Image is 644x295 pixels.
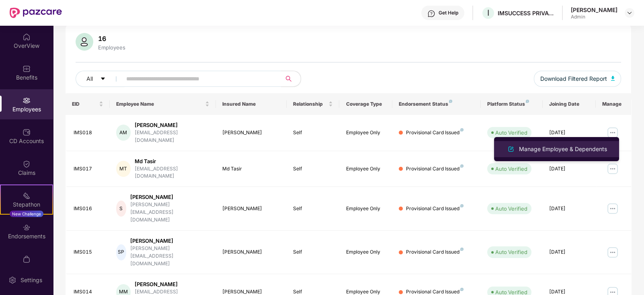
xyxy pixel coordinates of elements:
[346,248,386,256] div: Employee Only
[23,128,31,136] img: svg+xml;base64,PHN2ZyBpZD0iQ0RfQWNjb3VudHMiIGRhdGEtbmFtZT0iQ0QgQWNjb3VudHMiIHhtbG5zPSJodHRwOi8vd3...
[135,158,209,165] div: Md Tasir
[74,248,103,256] div: IMS015
[8,276,16,284] img: svg+xml;base64,PHN2ZyBpZD0iU2V0dGluZy0yMHgyMCIgeG1sbnM9Imh0dHA6Ly93d3cudzMub3JnLzIwMDAvc3ZnIiB3aW...
[460,204,464,207] img: svg+xml;base64,PHN2ZyB4bWxucz0iaHR0cDovL3d3dy53My5vcmcvMjAwMC9zdmciIHdpZHRoPSI4IiBoZWlnaHQ9IjgiIH...
[626,10,633,16] img: svg+xml;base64,PHN2ZyBpZD0iRHJvcGRvd24tMzJ4MzIiIHhtbG5zPSJodHRwOi8vd3d3LnczLm9yZy8yMDAwL3N2ZyIgd2...
[135,129,209,144] div: [EMAIL_ADDRESS][DOMAIN_NAME]
[406,205,464,213] div: Provisional Card Issued
[23,223,31,231] img: svg+xml;base64,PHN2ZyBpZD0iRW5kb3JzZW1lbnRzIiB4bWxucz0iaHR0cDovL3d3dy53My5vcmcvMjAwMC9zdmciIHdpZH...
[74,129,103,137] div: IMS018
[23,65,31,73] img: svg+xml;base64,PHN2ZyBpZD0iQmVuZWZpdHMiIHhtbG5zPSJodHRwOi8vd3d3LnczLm9yZy8yMDAwL3N2ZyIgd2lkdGg9Ij...
[293,165,333,173] div: Self
[135,281,209,288] div: [PERSON_NAME]
[399,101,474,107] div: Endorsement Status
[72,101,97,107] span: EID
[66,93,110,115] th: EID
[222,248,280,256] div: [PERSON_NAME]
[287,93,340,115] th: Relationship
[460,164,464,168] img: svg+xml;base64,PHN2ZyB4bWxucz0iaHR0cDovL3d3dy53My5vcmcvMjAwMC9zdmciIHdpZHRoPSI4IiBoZWlnaHQ9IjgiIH...
[606,126,619,139] img: manageButton
[74,205,103,213] div: IMS016
[116,125,131,141] div: AM
[116,201,127,217] div: S
[611,76,615,81] img: svg+xml;base64,PHN2ZyB4bWxucz0iaHR0cDovL3d3dy53My5vcmcvMjAwMC9zdmciIHhtbG5zOnhsaW5rPSJodHRwOi8vd3...
[110,93,216,115] th: Employee Name
[116,101,203,107] span: Employee Name
[86,74,93,83] span: All
[346,205,386,213] div: Employee Only
[116,161,131,177] div: MT
[10,211,43,217] div: New Challenge
[346,165,386,173] div: Employee Only
[74,165,103,173] div: IMS017
[100,76,106,82] span: caret-down
[606,246,619,259] img: manageButton
[23,255,31,263] img: svg+xml;base64,PHN2ZyBpZD0iTXlfT3JkZXJzIiBkYXRhLW5hbWU9Ik15IE9yZGVycyIgeG1sbnM9Imh0dHA6Ly93d3cudz...
[339,93,392,115] th: Coverage Type
[293,248,333,256] div: Self
[23,192,31,200] img: svg+xml;base64,PHN2ZyB4bWxucz0iaHR0cDovL3d3dy53My5vcmcvMjAwMC9zdmciIHdpZHRoPSIyMSIgaGVpZ2h0PSIyMC...
[406,129,464,137] div: Provisional Card Issued
[460,248,464,251] img: svg+xml;base64,PHN2ZyB4bWxucz0iaHR0cDovL3d3dy53My5vcmcvMjAwMC9zdmciIHdpZHRoPSI4IiBoZWlnaHQ9IjgiIH...
[23,33,31,41] img: svg+xml;base64,PHN2ZyBpZD0iSG9tZSIgeG1sbnM9Imh0dHA6Ly93d3cudzMub3JnLzIwMDAvc3ZnIiB3aWR0aD0iMjAiIG...
[293,205,333,213] div: Self
[460,128,464,131] img: svg+xml;base64,PHN2ZyB4bWxucz0iaHR0cDovL3d3dy53My5vcmcvMjAwMC9zdmciIHdpZHRoPSI4IiBoZWlnaHQ9IjgiIH...
[293,129,333,137] div: Self
[130,193,209,201] div: [PERSON_NAME]
[18,276,45,284] div: Settings
[498,9,554,17] div: IMSUCCESS PRIVATE LIMITED
[346,129,386,137] div: Employee Only
[540,74,607,83] span: Download Filtered Report
[1,201,52,209] div: Stepathon
[130,201,209,224] div: [PERSON_NAME][EMAIL_ADDRESS][DOMAIN_NAME]
[549,248,589,256] div: [DATE]
[76,71,125,87] button: Allcaret-down
[23,96,31,104] img: svg+xml;base64,PHN2ZyBpZD0iRW1wbG95ZWVzIiB4bWxucz0iaHR0cDovL3d3dy53My5vcmcvMjAwMC9zdmciIHdpZHRoPS...
[517,145,609,154] div: Manage Employee & Dependents
[495,248,527,256] div: Auto Verified
[606,202,619,215] img: manageButton
[549,205,589,213] div: [DATE]
[506,144,516,154] img: svg+xml;base64,PHN2ZyB4bWxucz0iaHR0cDovL3d3dy53My5vcmcvMjAwMC9zdmciIHhtbG5zOnhsaW5rPSJodHRwOi8vd3...
[281,76,297,82] span: search
[10,8,62,18] img: New Pazcare Logo
[135,121,209,129] div: [PERSON_NAME]
[23,160,31,168] img: svg+xml;base64,PHN2ZyBpZD0iQ2xhaW0iIHhtbG5zPSJodHRwOi8vd3d3LnczLm9yZy8yMDAwL3N2ZyIgd2lkdGg9IjIwIi...
[487,8,489,18] span: I
[571,6,617,14] div: [PERSON_NAME]
[495,129,527,137] div: Auto Verified
[130,237,209,245] div: [PERSON_NAME]
[487,101,536,107] div: Platform Status
[135,165,209,180] div: [EMAIL_ADDRESS][DOMAIN_NAME]
[96,35,127,43] div: 16
[495,165,527,173] div: Auto Verified
[543,93,596,115] th: Joining Date
[76,33,93,51] img: svg+xml;base64,PHN2ZyB4bWxucz0iaHR0cDovL3d3dy53My5vcmcvMjAwMC9zdmciIHhtbG5zOnhsaW5rPSJodHRwOi8vd3...
[596,93,631,115] th: Manage
[549,165,589,173] div: [DATE]
[439,10,458,16] div: Get Help
[293,101,327,107] span: Relationship
[526,100,529,103] img: svg+xml;base64,PHN2ZyB4bWxucz0iaHR0cDovL3d3dy53My5vcmcvMjAwMC9zdmciIHdpZHRoPSI4IiBoZWlnaHQ9IjgiIH...
[571,14,617,20] div: Admin
[222,165,280,173] div: Md Tasir
[449,100,452,103] img: svg+xml;base64,PHN2ZyB4bWxucz0iaHR0cDovL3d3dy53My5vcmcvMjAwMC9zdmciIHdpZHRoPSI4IiBoZWlnaHQ9IjgiIH...
[427,10,435,18] img: svg+xml;base64,PHN2ZyBpZD0iSGVscC0zMngzMiIgeG1sbnM9Imh0dHA6Ly93d3cudzMub3JnLzIwMDAvc3ZnIiB3aWR0aD...
[222,205,280,213] div: [PERSON_NAME]
[116,244,127,260] div: SP
[406,248,464,256] div: Provisional Card Issued
[460,288,464,291] img: svg+xml;base64,PHN2ZyB4bWxucz0iaHR0cDovL3d3dy53My5vcmcvMjAwMC9zdmciIHdpZHRoPSI4IiBoZWlnaHQ9IjgiIH...
[406,165,464,173] div: Provisional Card Issued
[534,71,621,87] button: Download Filtered Report
[216,93,287,115] th: Insured Name
[549,129,589,137] div: [DATE]
[96,44,127,51] div: Employees
[495,205,527,213] div: Auto Verified
[281,71,301,87] button: search
[130,245,209,268] div: [PERSON_NAME][EMAIL_ADDRESS][DOMAIN_NAME]
[606,162,619,175] img: manageButton
[222,129,280,137] div: [PERSON_NAME]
